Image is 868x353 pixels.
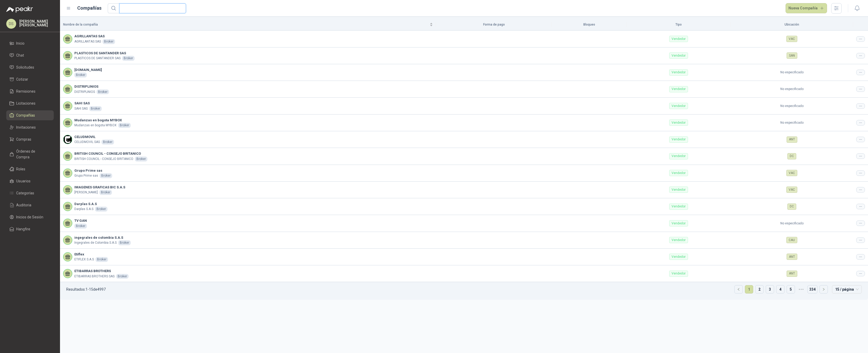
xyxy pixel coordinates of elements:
div: Broker [97,89,109,94]
p: No especificado [734,120,850,125]
div: Vendedor [669,36,688,42]
div: Broker [101,140,114,145]
div: Vendedor [669,136,688,143]
p: BRITISH COUNCIL - CONSEJO BRITANICO [74,157,133,161]
span: Compañías [16,112,35,118]
img: Company Logo [63,135,72,144]
span: Cotizar [16,76,28,82]
div: CAU [786,237,797,243]
div: Vendedor [669,103,688,109]
div: DC [787,204,796,210]
span: Órdenes de Compra [16,148,49,160]
button: right [820,285,828,293]
p: Darplas S.A.S [74,207,93,212]
div: Vendedor [669,52,688,59]
a: Chat [6,50,54,60]
div: Vendedor [669,237,688,243]
a: Órdenes de Compra [6,146,54,162]
p: Mudanzas en bogota MYBOX [74,123,117,128]
span: Remisiones [16,88,35,94]
b: ETIBARRAS BROTHERS [74,268,129,274]
div: Broker [74,224,87,229]
a: Auditoria [6,200,54,210]
a: Solicitudes [6,62,54,72]
p: ETIBARRAS BROTHERS SAS [74,274,115,279]
li: 3 [766,285,774,294]
span: Auditoria [16,202,31,208]
div: Vendedor [669,170,688,176]
li: 5 [787,285,795,294]
a: 5 [787,285,795,293]
p: [PERSON_NAME] [74,190,98,195]
a: 334 [808,285,817,293]
span: Invitaciones [16,124,36,130]
th: Nombre de la compañía [60,19,436,31]
div: Broker [89,106,102,111]
span: Usuarios [16,178,31,184]
a: Compras [6,134,54,144]
div: Vendedor [669,271,688,277]
p: SAHI SAS [74,106,88,111]
span: Licitaciones [16,100,35,106]
div: Broker [116,274,129,279]
b: Darplas S.A.S [74,201,107,207]
div: Vendedor [669,86,688,92]
div: Broker [95,207,107,212]
div: Broker [118,240,131,245]
a: Inicio [6,38,54,48]
img: Logo peakr [6,6,33,13]
a: Hangfire [6,224,54,234]
span: ••• [797,285,805,294]
div: Broker [95,257,108,262]
b: [DOMAIN_NAME] [74,67,102,73]
th: Bloqueo [552,19,627,31]
span: Inicio [16,40,25,46]
p: PLASTICOS DE SANTANDER SAS [74,56,121,61]
a: Inicios de Sesión [6,212,54,222]
div: VAC [786,170,797,176]
span: 15 / página [835,285,859,293]
li: 1 [745,285,753,294]
button: Nueva Compañía [786,3,827,14]
a: Remisiones [6,86,54,96]
div: ANT [787,254,797,260]
p: No especificado [734,87,850,92]
th: Ubicación [731,19,853,31]
b: TV GAN [74,218,87,223]
span: Roles [16,166,25,172]
span: Solicitudes [16,64,34,70]
a: 4 [776,285,784,293]
a: Compañías [6,110,54,120]
span: Inicios de Sesión [16,214,43,220]
b: Grupo Prime sas [74,168,112,173]
div: Vendedor [669,153,688,159]
li: Página siguiente [819,285,828,294]
li: Página anterior [734,285,743,294]
div: Broker [118,123,131,128]
div: Broker [74,73,87,77]
a: 3 [766,285,774,293]
div: ANT [787,136,797,143]
div: Broker [99,190,112,195]
span: Hangfire [16,226,30,232]
div: Vendedor [669,254,688,260]
span: Compras [16,136,31,142]
a: Usuarios [6,176,54,186]
a: Cotizar [6,74,54,84]
b: ingegrales de colombia S.A.S [74,235,131,240]
p: No especificado [734,104,850,109]
b: Etiflex [74,252,108,257]
li: 4 [776,285,785,294]
span: Chat [16,52,24,58]
li: 2 [755,285,764,294]
div: DC [787,153,796,159]
a: 2 [756,285,763,293]
p: No especificado [734,70,850,75]
p: ETIFLEX S.A.S [74,257,94,262]
div: Vendedor [669,220,688,226]
th: Forma de pago [436,19,552,31]
li: 334 [807,285,817,294]
div: ANT [787,271,797,277]
div: Broker [135,157,147,161]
